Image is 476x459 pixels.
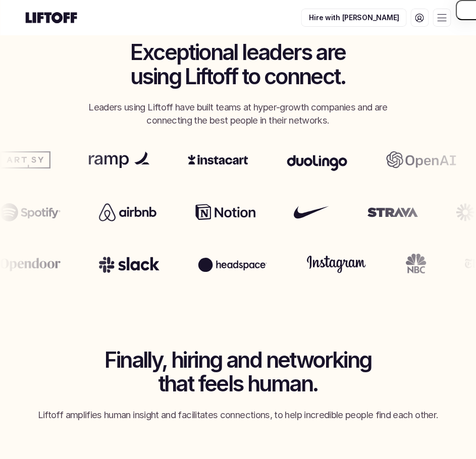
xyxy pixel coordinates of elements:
h2: Exceptional leaders are using Liftoff to connect. [51,40,425,88]
p: Hire with [PERSON_NAME] [309,13,399,23]
h2: Finally, hiring and networking that feels human. [87,348,390,396]
p: Leaders using Liftoff have built teams at hyper-growth companies and are connecting the best peop... [82,101,395,127]
a: Hire with [PERSON_NAME] [301,9,406,27]
p: Liftoff amplifies human insight and facilitates connections, to help incredible people find each ... [13,409,463,422]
